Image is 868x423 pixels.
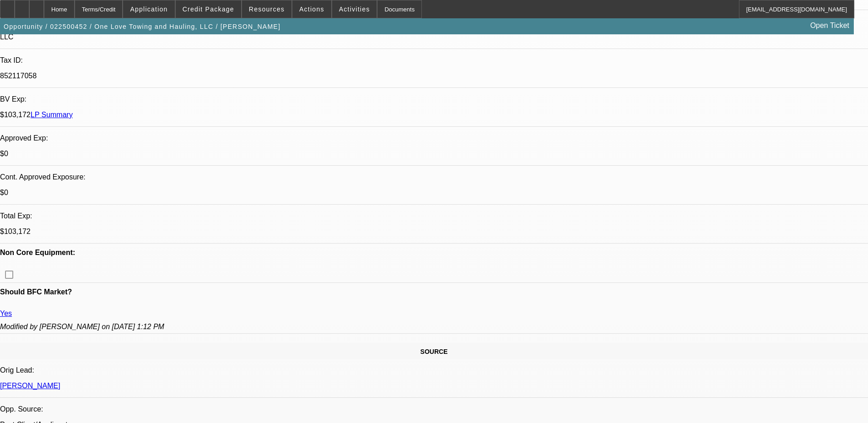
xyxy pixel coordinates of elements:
[249,5,285,13] span: Resources
[299,5,324,13] span: Actions
[130,5,167,13] span: Application
[242,0,291,18] button: Resources
[421,348,448,355] span: SOURCE
[292,0,331,18] button: Actions
[807,18,853,33] a: Open Ticket
[176,0,241,18] button: Credit Package
[332,0,377,18] button: Activities
[183,5,234,13] span: Credit Package
[339,5,370,13] span: Activities
[4,23,280,30] span: Opportunity / 022500452 / One Love Towing and Hauling, LLC / [PERSON_NAME]
[123,0,174,18] button: Application
[31,111,73,119] a: LP Summary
